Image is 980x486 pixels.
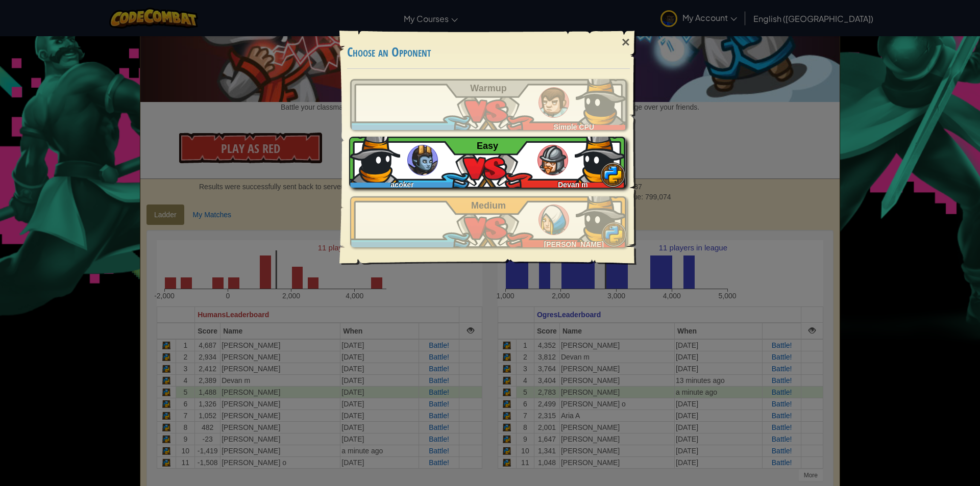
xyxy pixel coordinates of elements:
[576,191,627,242] img: ydwmskAAAAGSURBVAMA1zIdaJYLXsYAAAAASUVORK5CYII=
[537,145,568,175] img: humans_ladder_easy.png
[350,196,627,247] a: [PERSON_NAME]
[407,145,438,175] img: ogres_ladder_easy.png
[538,204,569,235] img: humans_ladder_medium.png
[349,132,400,183] img: ydwmskAAAAGSURBVAMA1zIdaJYLXsYAAAAASUVORK5CYII=
[350,137,627,188] a: acokerDevan m
[390,181,413,189] span: acoker
[538,87,569,118] img: humans_ladder_tutorial.png
[575,132,626,183] img: ydwmskAAAAGSURBVAMA1zIdaJYLXsYAAAAASUVORK5CYII=
[470,83,506,93] span: Warmup
[614,28,638,57] div: ×
[477,141,498,151] span: Easy
[576,74,627,125] img: ydwmskAAAAGSURBVAMA1zIdaJYLXsYAAAAASUVORK5CYII=
[554,123,594,131] span: Simple CPU
[544,240,603,248] span: [PERSON_NAME]
[558,181,587,189] span: Devan m
[350,79,627,130] a: Simple CPU
[347,45,630,59] h3: Choose an Opponent
[471,200,506,211] span: Medium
